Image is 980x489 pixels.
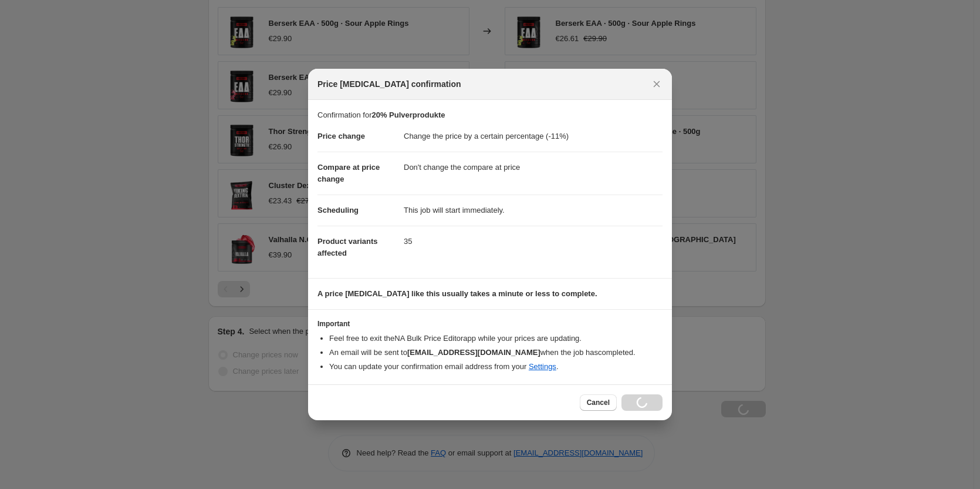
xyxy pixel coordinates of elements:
button: Close [648,76,665,92]
h3: Important [317,319,663,329]
li: An email will be sent to when the job has completed . [329,347,663,359]
span: Compare at price change [317,163,380,183]
dd: This job will start immediately. [404,195,663,226]
p: Confirmation for [317,109,663,121]
li: You can update your confirmation email address from your . [329,361,663,373]
span: Price [MEDICAL_DATA] confirmation [317,78,461,90]
span: Scheduling [317,206,359,215]
li: Feel free to exit the NA Bulk Price Editor app while your prices are updating. [329,333,663,344]
span: Price change [317,132,365,140]
button: Cancel [580,394,617,411]
dd: Change the price by a certain percentage (-11%) [404,121,663,152]
a: Settings [529,362,556,371]
b: [EMAIL_ADDRESS][DOMAIN_NAME] [407,348,540,357]
dd: Don't change the compare at price [404,152,663,183]
b: 20% Pulverprodukte [371,110,445,119]
dd: 35 [404,226,663,257]
span: Cancel [587,398,610,407]
b: A price [MEDICAL_DATA] like this usually takes a minute or less to complete. [317,289,597,298]
span: Product variants affected [317,237,378,257]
